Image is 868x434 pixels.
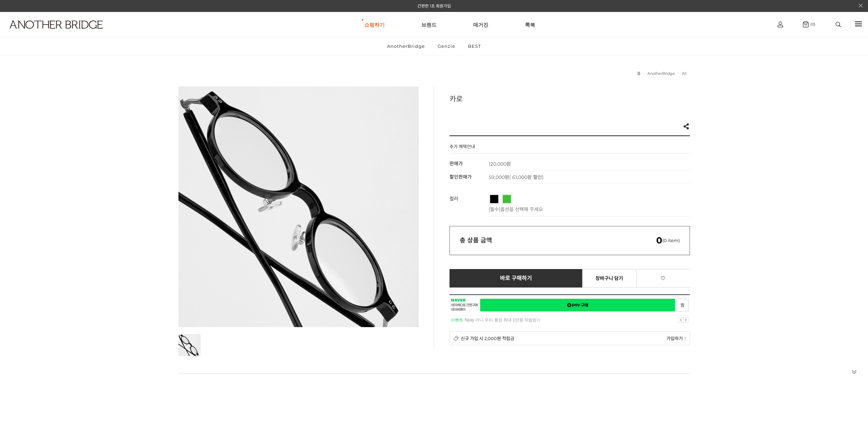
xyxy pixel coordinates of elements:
a: 쇼핑하기 [364,12,385,37]
a: 홈 [637,71,641,76]
p: [필수] [489,206,687,212]
a: AnotherBridge [647,71,675,76]
li: 블랙 [489,194,500,205]
span: 블랙 [490,195,511,199]
img: detail_membership.png [453,335,459,341]
a: 신규 가입 시 2,000원 적립금 가입하기 [450,331,690,345]
strong: 총 상품 금액 [460,237,492,244]
img: search [836,22,841,27]
a: 새창 [480,299,675,311]
span: 옵션을 선택해 주세요 [500,206,543,212]
img: npay_sp_more.png [684,337,686,340]
span: 신규 가입 시 2,000원 적립금 [461,335,514,341]
li: 투명그린 [501,194,512,205]
a: 새창 [676,299,689,311]
h4: 추가 혜택안내 [450,143,475,153]
a: (0) [803,22,815,27]
span: 투명그린 [503,195,531,199]
img: 14180b141078b9fad9ef9b9712cf5b44.jpg [178,86,419,327]
a: 장바구니 담기 [582,269,636,288]
a: All [682,71,687,76]
strong: 이벤트 [451,318,463,322]
span: 판매가 [450,160,463,167]
a: 블랙 [490,195,498,203]
img: cart [803,22,809,27]
span: 바로 구매하기 [500,275,532,281]
a: 매거진 [473,12,488,37]
span: (0 item) [656,238,680,243]
a: logo [3,20,134,45]
a: 바로 구매하기 [450,269,583,288]
img: logo [10,20,103,29]
strong: 120,000원 [489,161,511,167]
img: cart [778,22,783,27]
th: 컬러 [450,190,489,216]
em: 0 [656,235,662,246]
a: 투명그린 [503,195,511,203]
a: 룩북 [525,12,535,37]
a: Genzie [432,37,461,55]
a: AnotherBridge [381,37,431,55]
span: 가입하기 [666,335,683,341]
span: ( 61,000원 할인) [509,174,544,180]
img: 14180b141078b9fad9ef9b9712cf5b44.jpg [178,334,201,356]
a: Npay 머니 우리 통장 최대 1만원 적립받기 [465,318,541,322]
span: 59,000원 [489,174,544,180]
a: 간편한 1초 회원가입 [417,3,451,9]
h3: 카로 [450,93,690,103]
a: BEST [462,37,487,55]
span: 할인판매가 [450,174,472,180]
span: (0) [809,22,815,27]
a: 브랜드 [421,12,437,37]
